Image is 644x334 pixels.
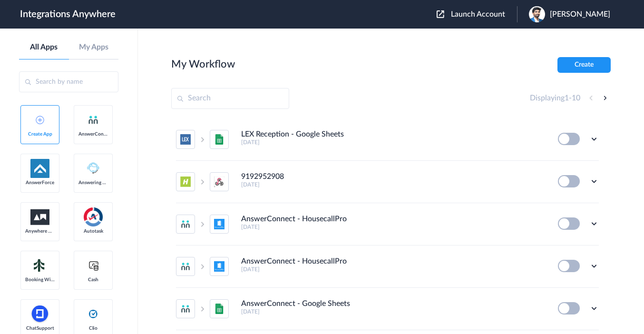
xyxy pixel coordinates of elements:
span: Launch Account [451,10,505,18]
img: e289923a-bff6-4d96-a5e5-d5ac31d2f97f.png [529,6,545,22]
h4: 9192952908 [241,172,284,181]
span: Answering Service [78,180,108,186]
h4: AnswerConnect - Google Sheets [241,299,350,308]
h5: [DATE] [241,181,545,188]
span: 10 [572,94,580,102]
span: Autotask [78,228,108,234]
img: chatsupport-icon.svg [30,305,49,324]
a: My Apps [69,43,119,52]
span: Create App [25,131,55,137]
img: add-icon.svg [36,116,44,124]
span: 1 [565,94,569,102]
h4: AnswerConnect - HousecallPro [241,215,347,224]
h4: Displaying - [530,94,580,103]
img: Setmore_Logo.svg [30,257,49,274]
img: clio-logo.svg [88,308,99,320]
button: Launch Account [437,10,517,19]
h4: AnswerConnect - HousecallPro [241,257,347,266]
h5: [DATE] [241,139,545,146]
span: AnswerForce [25,180,55,186]
h1: Integrations Anywhere [20,9,116,20]
span: ChatSupport [25,325,55,331]
h5: [DATE] [241,266,545,273]
img: aww.png [30,209,49,225]
h5: [DATE] [241,308,545,315]
img: autotask.png [84,207,103,226]
img: cash-logo.svg [88,260,99,271]
img: answerconnect-logo.svg [88,114,99,126]
span: Anywhere Works [25,228,55,234]
span: Clio [78,325,108,331]
input: Search [171,88,289,109]
h4: LEX Reception - Google Sheets [241,130,344,139]
input: Search by name [19,71,118,92]
img: Answering_service.png [84,159,103,178]
span: AnswerConnect [78,131,108,137]
h2: My Workflow [171,58,235,70]
span: Booking Widget [25,277,55,283]
button: Create [557,57,611,73]
span: [PERSON_NAME] [550,10,610,19]
span: Cash [78,277,108,283]
a: All Apps [19,43,69,52]
img: af-app-logo.svg [30,159,49,178]
img: launch-acct-icon.svg [437,10,444,18]
h5: [DATE] [241,224,545,230]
